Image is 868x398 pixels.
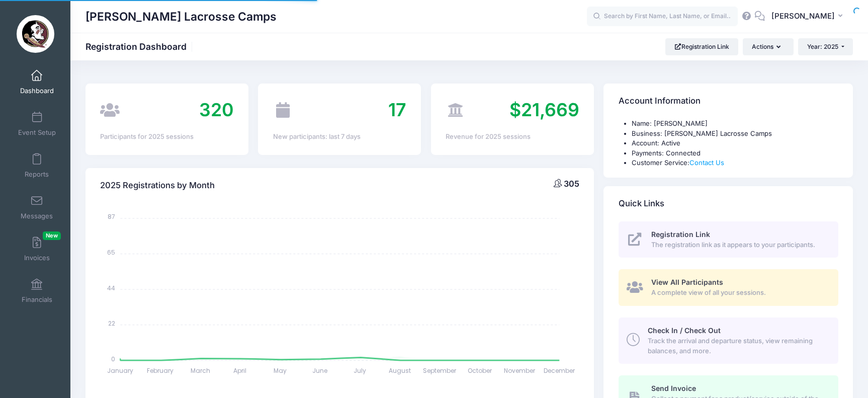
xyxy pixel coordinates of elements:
[798,38,853,55] button: Year: 2025
[544,366,576,375] tspan: December
[648,326,721,335] span: Check In / Check Out
[108,248,116,257] tspan: 65
[564,179,579,189] span: 305
[18,128,56,137] span: Event Setup
[619,269,838,306] a: View All Participants A complete view of all your sessions.
[13,148,61,183] a: Reports
[632,119,838,129] li: Name: [PERSON_NAME]
[389,366,411,375] tspan: August
[312,366,327,375] tspan: June
[22,295,52,304] span: Financials
[100,132,233,142] div: Participants for 2025 sessions
[274,366,287,375] tspan: May
[388,99,406,121] span: 17
[13,190,61,225] a: Messages
[619,221,838,258] a: Registration Link The registration link as it appears to your participants.
[632,129,838,139] li: Business: [PERSON_NAME] Lacrosse Camps
[468,366,492,375] tspan: October
[354,366,366,375] tspan: July
[771,11,835,22] span: [PERSON_NAME]
[13,231,61,267] a: InvoicesNew
[85,5,277,28] h1: [PERSON_NAME] Lacrosse Camps
[108,212,116,221] tspan: 87
[765,5,853,28] button: [PERSON_NAME]
[632,148,838,158] li: Payments: Connected
[112,354,116,363] tspan: 0
[743,38,793,55] button: Actions
[13,273,61,308] a: Financials
[423,366,457,375] tspan: September
[619,87,701,116] h4: Account Information
[619,189,664,218] h4: Quick Links
[13,64,61,100] a: Dashboard
[108,283,116,292] tspan: 44
[651,230,710,238] span: Registration Link
[199,99,234,121] span: 320
[648,336,827,356] span: Track the arrival and departure status, view remaining balances, and more.
[109,319,116,328] tspan: 22
[632,158,838,168] li: Customer Service:
[587,7,738,27] input: Search by First Name, Last Name, or Email...
[651,288,827,298] span: A complete view of all your sessions.
[619,317,838,364] a: Check In / Check Out Track the arrival and departure status, view remaining balances, and more.
[273,132,406,142] div: New participants: last 7 days
[24,254,50,262] span: Invoices
[20,87,54,95] span: Dashboard
[17,15,54,53] img: Sara Tisdale Lacrosse Camps
[13,106,61,141] a: Event Setup
[147,366,173,375] tspan: February
[509,99,579,121] span: $21,669
[665,38,738,55] a: Registration Link
[43,231,61,240] span: New
[651,278,723,286] span: View All Participants
[632,138,838,148] li: Account: Active
[234,366,247,375] tspan: April
[21,212,53,220] span: Messages
[807,43,838,50] span: Year: 2025
[25,170,49,179] span: Reports
[651,384,696,392] span: Send Invoice
[100,171,215,200] h4: 2025 Registrations by Month
[85,41,195,52] h1: Registration Dashboard
[108,366,134,375] tspan: January
[446,132,579,142] div: Revenue for 2025 sessions
[689,158,724,167] a: Contact Us
[651,240,827,250] span: The registration link as it appears to your participants.
[191,366,210,375] tspan: March
[504,366,536,375] tspan: November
